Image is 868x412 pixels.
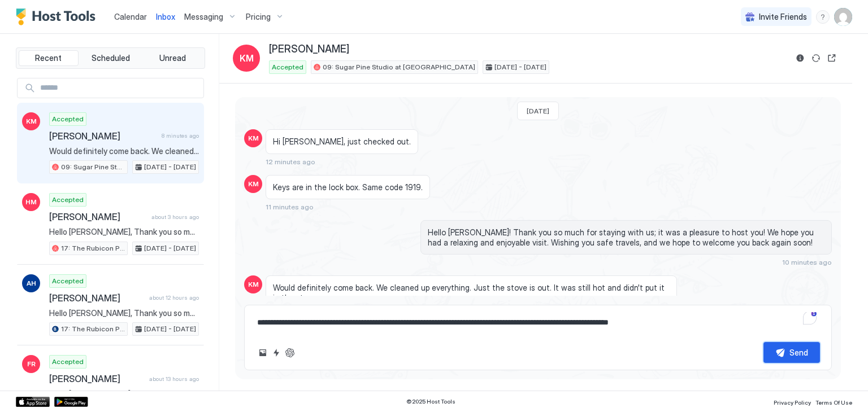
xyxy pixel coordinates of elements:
[36,78,203,98] input: Input Field
[142,50,202,66] button: Unread
[49,292,145,304] span: [PERSON_NAME]
[49,389,199,399] span: Hello [PERSON_NAME], Thank you so much for your booking! We'll send the check-in instructions on ...
[428,227,824,247] span: Hello [PERSON_NAME]! Thank you so much for staying with us; it was a pleasure to host you! We hop...
[248,179,259,189] span: KM
[49,373,145,384] span: [PERSON_NAME]
[25,197,37,207] span: HM
[494,62,546,72] span: [DATE] - [DATE]
[527,107,549,115] span: [DATE]
[248,133,259,143] span: KM
[256,312,820,333] textarea: To enrich screen reader interactions, please activate Accessibility in Grammarly extension settings
[27,359,36,369] span: FR
[406,398,455,405] span: © 2025 Host Tools
[246,12,271,22] span: Pricing
[61,162,125,172] span: 09: Sugar Pine Studio at [GEOGRAPHIC_DATA]
[834,8,852,26] div: User profile
[26,116,37,126] span: KM
[156,12,175,21] span: Inbox
[816,10,830,24] div: menu
[270,346,283,360] button: Quick reply
[240,51,254,65] span: KM
[114,11,147,23] a: Calendar
[151,213,199,221] span: about 3 hours ago
[273,182,423,192] span: Keys are in the lock box. Same code 1919.
[149,294,199,301] span: about 12 hours ago
[815,396,852,407] a: Terms Of Use
[789,347,808,358] div: Send
[272,62,303,72] span: Accepted
[27,278,36,288] span: AH
[266,157,315,166] span: 12 minutes ago
[793,51,807,65] button: Reservation information
[52,195,84,205] span: Accepted
[809,51,823,65] button: Sync reservation
[16,47,205,69] div: tab-group
[763,342,820,363] button: Send
[52,357,84,367] span: Accepted
[782,258,832,266] span: 10 minutes ago
[54,397,88,407] a: Google Play Store
[16,8,101,25] a: Host Tools Logo
[144,162,196,172] span: [DATE] - [DATE]
[283,346,297,360] button: ChatGPT Auto Reply
[144,243,196,253] span: [DATE] - [DATE]
[184,12,223,22] span: Messaging
[149,375,199,383] span: about 13 hours ago
[248,279,259,290] span: KM
[81,50,141,66] button: Scheduled
[52,276,84,286] span: Accepted
[144,324,196,334] span: [DATE] - [DATE]
[49,227,199,237] span: Hello [PERSON_NAME], Thank you so much for your booking! We'll send the check-in instructions [DA...
[256,346,270,360] button: Upload image
[19,50,79,66] button: Recent
[156,11,175,23] a: Inbox
[49,130,157,142] span: [PERSON_NAME]
[114,12,147,21] span: Calendar
[273,283,670,303] span: Would definitely come back. We cleaned up everything. Just the stove is out. It was still hot and...
[49,308,199,318] span: Hello [PERSON_NAME], Thank you so much for your booking! We'll send the check-in instructions [DA...
[815,399,852,406] span: Terms Of Use
[273,137,411,147] span: Hi [PERSON_NAME], just checked out.
[61,324,125,334] span: 17: The Rubicon Pet Friendly Studio
[159,53,186,63] span: Unread
[266,203,314,211] span: 11 minutes ago
[774,396,811,407] a: Privacy Policy
[35,53,62,63] span: Recent
[52,114,84,124] span: Accepted
[269,43,349,56] span: [PERSON_NAME]
[61,243,125,253] span: 17: The Rubicon Pet Friendly Studio
[16,397,50,407] a: App Store
[49,211,147,222] span: [PERSON_NAME]
[162,132,199,139] span: 8 minutes ago
[49,146,199,156] span: Would definitely come back. We cleaned up everything. Just the stove is out. It was still hot and...
[92,53,130,63] span: Scheduled
[759,12,807,22] span: Invite Friends
[774,399,811,406] span: Privacy Policy
[825,51,839,65] button: Open reservation
[323,62,475,72] span: 09: Sugar Pine Studio at [GEOGRAPHIC_DATA]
